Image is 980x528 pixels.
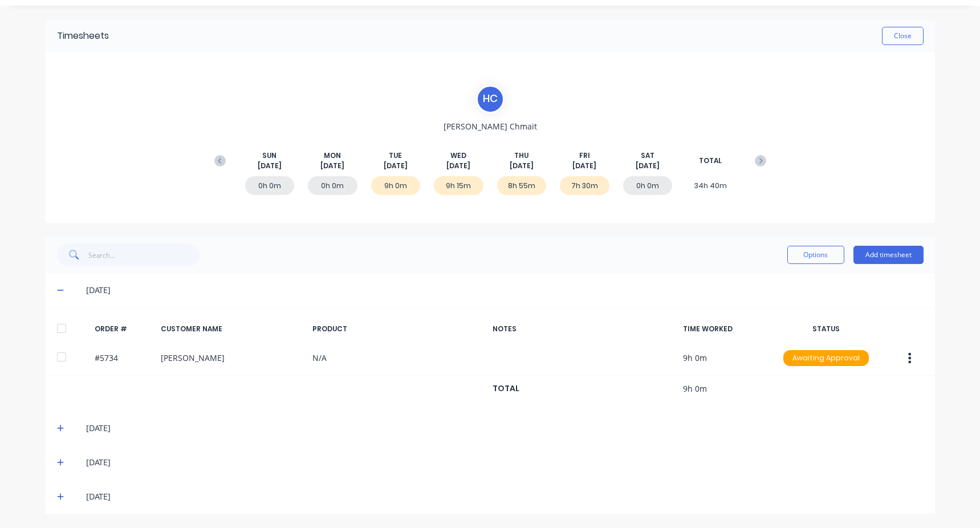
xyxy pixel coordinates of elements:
span: [DATE] [384,161,408,171]
span: THU [514,151,528,161]
div: Timesheets [57,29,109,43]
div: 0h 0m [245,176,295,195]
button: Options [787,246,844,264]
div: 9h 0m [371,176,421,195]
div: NOTES [493,324,674,334]
span: [DATE] [258,161,282,171]
div: 9h 15m [434,176,483,195]
div: [DATE] [86,284,923,297]
div: STATUS [778,324,875,334]
span: SAT [641,151,654,161]
div: [DATE] [86,456,923,469]
span: WED [450,151,466,161]
span: SUN [262,151,276,161]
div: 8h 55m [497,176,547,195]
div: [DATE] [86,490,923,503]
button: Add timesheet [853,246,924,264]
span: [DATE] [320,161,344,171]
input: Search... [88,243,200,266]
div: TIME WORKED [683,324,768,334]
div: CUSTOMER NAME [161,324,303,334]
span: TOTAL [699,156,722,166]
div: [DATE] [86,422,923,434]
span: FRI [579,151,590,161]
div: PRODUCT [312,324,483,334]
div: 0h 0m [623,176,673,195]
div: Awaiting Approval [783,350,869,366]
button: Close [882,27,924,45]
button: Awaiting Approval [783,350,869,367]
div: H C [476,85,505,113]
div: ORDER # [95,324,152,334]
span: [DATE] [636,161,660,171]
div: 7h 30m [560,176,609,195]
span: MON [324,151,341,161]
span: TUE [389,151,402,161]
span: [DATE] [446,161,470,171]
div: 0h 0m [308,176,357,195]
span: [PERSON_NAME] Chmait [444,120,537,132]
div: 34h 40m [686,176,735,195]
span: [DATE] [510,161,534,171]
span: [DATE] [572,161,596,171]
